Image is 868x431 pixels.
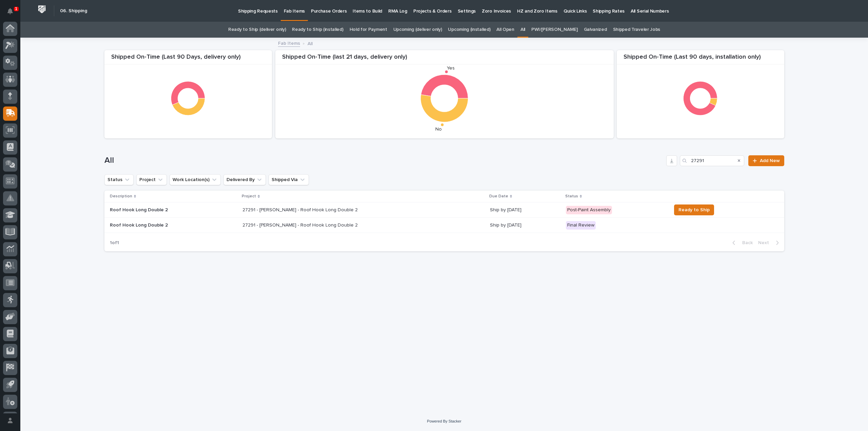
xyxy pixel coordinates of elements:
[104,54,272,65] div: Shipped On-Time (Last 90 Days, delivery only)
[565,193,578,200] p: Status
[427,419,461,423] a: Powered By Stacker
[755,240,784,246] button: Next
[350,22,387,38] a: Hold for Payment
[223,174,266,185] button: Delivered By
[8,8,17,19] div: Notifications1
[3,4,17,18] button: Notifications
[292,22,343,38] a: Ready to Ship (installed)
[490,222,560,228] p: Ship by [DATE]
[104,235,124,251] p: 1 of 1
[584,22,607,38] a: Galvanized
[748,155,784,166] a: Add New
[758,240,773,246] span: Next
[269,174,309,185] button: Shipped Via
[104,174,134,185] button: Status
[104,202,784,218] tr: Roof Hook Long Double 227291 - [PERSON_NAME] - Roof Hook Long Double 227291 - [PERSON_NAME] - Roo...
[678,206,710,214] span: Ready to Ship
[738,240,753,246] span: Back
[242,221,359,228] p: 27291 - [PERSON_NAME] - Roof Hook Long Double 2
[308,39,313,47] p: All
[104,156,664,165] h1: All
[60,8,87,14] h2: 06. Shipping
[393,22,442,38] a: Upcoming (deliver only)
[520,22,525,38] a: All
[110,207,229,213] p: Roof Hook Long Double 2
[242,206,359,213] p: 27291 - [PERSON_NAME] - Roof Hook Long Double 2
[613,22,660,38] a: Shipped Traveler Jobs
[566,221,596,230] div: Final Review
[727,240,755,246] button: Back
[136,174,167,185] button: Project
[275,54,614,65] div: Shipped On-Time (last 21 days, delivery only)
[447,66,455,71] text: Yes
[448,22,490,38] a: Upcoming (installed)
[36,3,48,16] img: Workspace Logo
[278,39,300,47] a: Fab Items
[110,222,229,228] p: Roof Hook Long Double 2
[680,155,744,166] input: Search
[617,54,784,65] div: Shipped On-Time (Last 90 days, installation only)
[760,158,780,163] span: Add New
[490,207,560,213] p: Ship by [DATE]
[170,174,221,185] button: Work Location(s)
[496,22,514,38] a: All Open
[104,218,784,233] tr: Roof Hook Long Double 227291 - [PERSON_NAME] - Roof Hook Long Double 227291 - [PERSON_NAME] - Roo...
[435,127,442,132] text: No
[489,193,508,200] p: Due Date
[674,204,714,215] button: Ready to Ship
[15,6,17,11] p: 1
[531,22,578,38] a: PWI/[PERSON_NAME]
[566,206,612,214] div: Post-Paint Assembly
[110,193,132,200] p: Description
[242,193,256,200] p: Project
[228,22,286,38] a: Ready to Ship (deliver only)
